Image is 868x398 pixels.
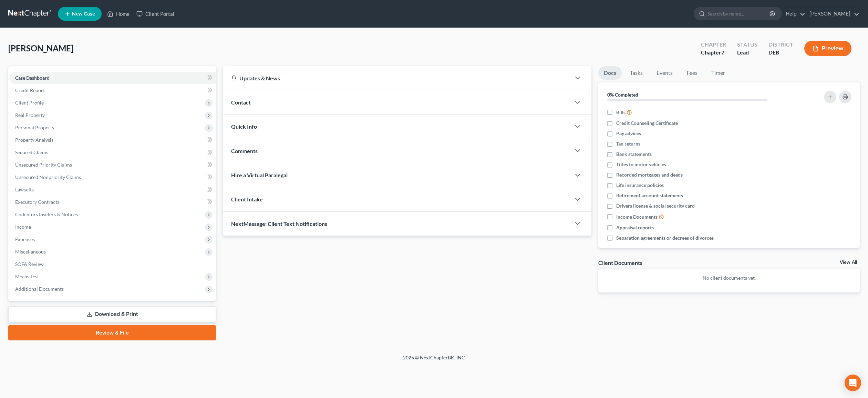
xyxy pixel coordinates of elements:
[15,261,44,267] span: SOFA Review
[845,375,861,391] div: Open Intercom Messenger
[604,275,854,281] p: No client documents yet.
[616,140,640,147] span: Tax returns
[15,174,81,180] span: Unsecured Nonpriority Claims
[737,41,757,49] div: Status
[15,137,53,143] span: Property Analysis
[15,224,31,230] span: Income
[804,41,851,56] button: Preview
[15,249,46,255] span: Miscellaneous
[616,161,666,168] span: Titles to motor vehicles
[15,236,35,242] span: Expenses
[782,8,805,20] a: Help
[231,196,263,202] span: Client Intake
[10,134,216,146] a: Property Analysis
[15,112,45,118] span: Real Property
[616,235,714,241] span: Separation agreements or decrees of divorces
[616,213,658,220] span: Income Documents
[768,49,793,57] div: DEB
[238,354,630,367] div: 2025 © NextChapterBK, INC
[15,87,45,93] span: Credit Report
[231,172,288,178] span: Hire a Virtual Paralegal
[840,260,857,265] a: View All
[616,151,652,158] span: Bank statements
[651,66,678,80] a: Events
[616,182,664,189] span: Life insurance policies
[616,120,678,127] span: Credit Counseling Certificate
[15,286,64,292] span: Additional Documents
[10,72,216,84] a: Case Dashboard
[598,66,622,80] a: Docs
[701,41,726,49] div: Chapter
[15,187,34,192] span: Lawsuits
[707,7,771,20] input: Search by name...
[616,202,695,209] span: Drivers license & social security card
[15,100,44,106] span: Client Profile
[15,162,72,168] span: Unsecured Priority Claims
[15,199,59,205] span: Executory Contracts
[681,66,703,80] a: Fees
[624,66,648,80] a: Tasks
[616,224,654,231] span: Appraisal reports
[8,325,216,340] a: Review & File
[607,92,638,98] strong: 0% Completed
[15,211,78,217] span: Codebtors Insiders & Notices
[616,171,683,178] span: Recorded mortgages and deeds
[616,109,626,116] span: Bills
[15,273,39,279] span: Means Test
[231,123,257,130] span: Quick Info
[10,183,216,196] a: Lawsuits
[231,99,251,106] span: Contact
[10,196,216,208] a: Executory Contracts
[104,8,133,20] a: Home
[72,11,95,17] span: New Case
[10,159,216,171] a: Unsecured Priority Claims
[598,259,642,266] div: Client Documents
[616,192,683,199] span: Retirement account statements
[231,220,327,227] span: NextMessage: Client Text Notifications
[616,130,641,137] span: Pay advices
[231,74,562,82] div: Updates & News
[15,149,48,155] span: Secured Claims
[133,8,178,20] a: Client Portal
[8,306,216,322] a: Download & Print
[15,125,54,130] span: Personal Property
[768,41,793,49] div: District
[10,171,216,183] a: Unsecured Nonpriority Claims
[10,146,216,159] a: Secured Claims
[701,49,726,57] div: Chapter
[706,66,731,80] a: Timer
[15,75,50,81] span: Case Dashboard
[8,43,73,53] span: [PERSON_NAME]
[721,49,724,56] span: 7
[737,49,757,57] div: Lead
[10,84,216,97] a: Credit Report
[806,8,859,20] a: [PERSON_NAME]
[231,148,258,154] span: Comments
[10,258,216,270] a: SOFA Review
